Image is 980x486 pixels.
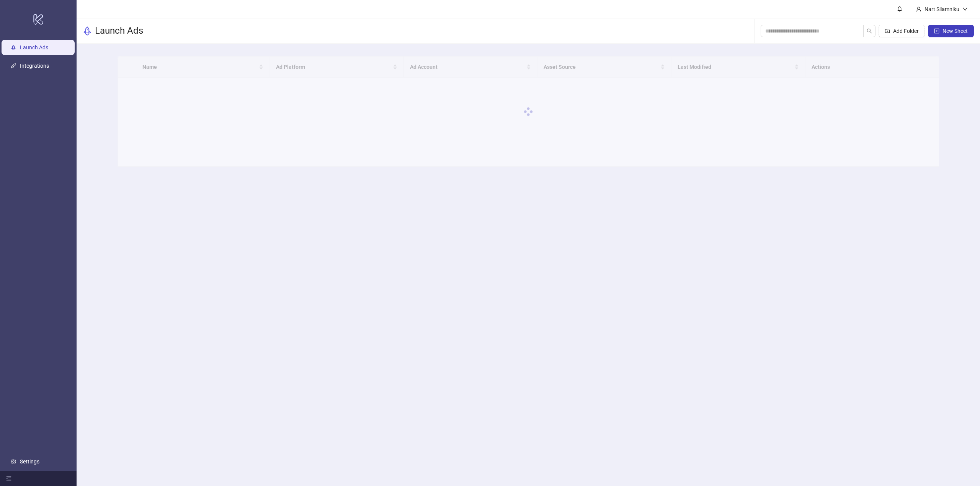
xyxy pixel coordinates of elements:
[879,25,925,37] button: Add Folder
[95,25,143,37] h3: Launch Ads
[893,28,919,34] span: Add Folder
[921,5,962,13] div: Nart Sllamniku
[962,7,968,12] span: down
[916,7,921,12] span: user
[20,458,39,465] a: Settings
[6,476,11,481] span: menu-fold
[83,26,92,36] span: rocket
[867,28,872,34] span: search
[942,28,968,34] span: New Sheet
[928,25,974,37] button: New Sheet
[934,28,939,34] span: plus-square
[897,6,902,11] span: bell
[885,28,890,34] span: folder-add
[20,63,49,69] a: Integrations
[20,44,48,50] a: Launch Ads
